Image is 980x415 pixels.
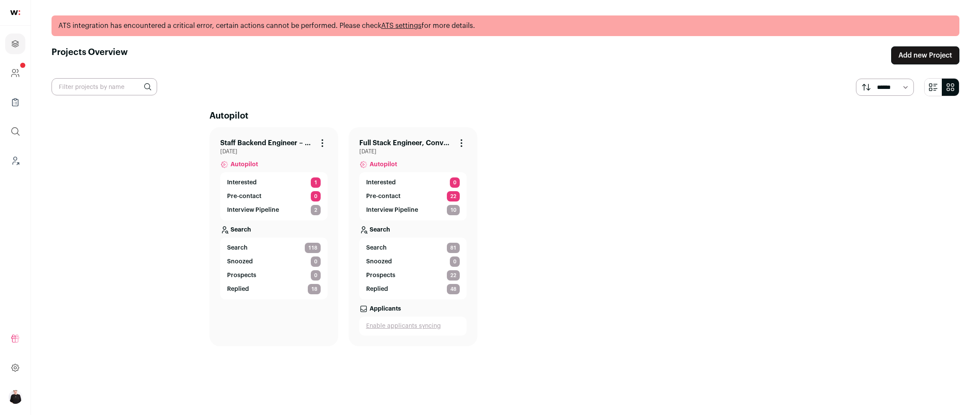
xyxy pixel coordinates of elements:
span: 18 [308,284,321,294]
p: Replied [366,285,388,293]
p: Prospects [366,271,395,280]
a: Prospects 0 [227,270,321,281]
img: 9240684-medium_jpg [9,390,22,404]
a: Interested 1 [227,177,321,188]
a: Search 81 [366,243,460,253]
a: Prospects 22 [366,270,460,281]
span: Search [227,244,248,252]
a: Snoozed 0 [227,256,321,267]
p: Interview Pipeline [227,206,279,214]
a: Leads (Backoffice) [5,150,25,171]
a: Search 118 [227,243,321,253]
a: Replied 48 [366,284,460,294]
a: Interview Pipeline 10 [366,205,460,215]
p: Interested [227,178,257,187]
span: 0 [311,191,321,201]
span: 0 [311,256,321,267]
span: 2 [311,205,321,215]
a: Autopilot [220,155,328,172]
p: Replied [227,285,249,293]
p: Applicants [370,305,401,313]
a: Full Stack Engineer, Conversational Interfaces [359,138,453,148]
div: ATS integration has encountered a critical error, certain actions cannot be performed. Please che... [52,15,959,36]
button: Open dropdown [9,390,22,404]
p: Pre-contact [227,192,261,201]
span: 0 [450,256,460,267]
a: Interested 0 [366,177,460,188]
a: Search [220,220,328,238]
span: 0 [311,270,321,281]
a: Search [359,220,467,238]
a: Interview Pipeline 2 [227,205,321,215]
input: Filter projects by name [52,78,157,95]
p: Snoozed [227,257,253,266]
p: Pre-contact [366,192,400,201]
h2: Autopilot [209,110,802,122]
span: Search [366,244,387,252]
a: Pre-contact 22 [366,191,460,201]
p: Search [370,226,390,234]
img: wellfound-shorthand-0d5821cbd27db2630d0214b213865d53afaa358527fdda9d0ea32b1df1b89c2c.svg [10,10,20,15]
span: Autopilot [231,160,258,169]
p: Search [231,226,251,234]
span: 0 [450,177,460,188]
button: Project Actions [456,138,467,148]
span: 22 [447,270,460,281]
span: Autopilot [370,160,397,169]
a: Autopilot [359,155,467,172]
a: Projects [5,34,25,54]
a: Company Lists [5,92,25,113]
p: Interested [366,178,396,187]
span: [DATE] [359,148,467,155]
a: ATS settings [381,22,422,29]
p: Snoozed [366,257,392,266]
a: Company and ATS Settings [5,63,25,83]
span: 1 [311,177,321,188]
span: 22 [447,191,460,201]
span: 118 [305,243,321,253]
a: Pre-contact 0 [227,191,321,201]
span: 81 [447,243,460,253]
a: Snoozed 0 [366,256,460,267]
a: Add new Project [891,46,959,64]
p: Prospects [227,271,256,280]
h1: Projects Overview [52,46,128,64]
span: [DATE] [220,148,328,155]
a: Staff Backend Engineer – Core AI Platform [220,138,314,148]
a: Applicants [359,299,467,317]
a: Replied 18 [227,284,321,294]
a: Enable applicants syncing [366,322,460,330]
span: 48 [447,284,460,294]
button: Project Actions [317,138,328,148]
p: Interview Pipeline [366,206,418,214]
span: 10 [447,205,460,215]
